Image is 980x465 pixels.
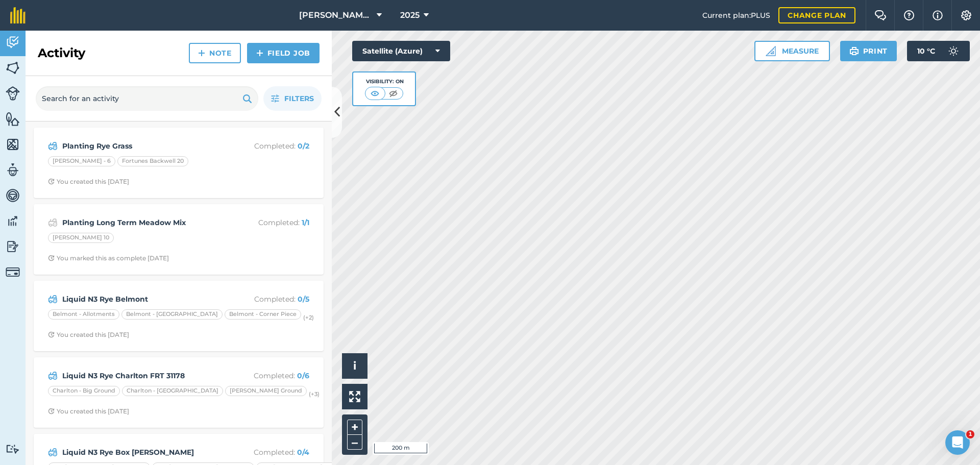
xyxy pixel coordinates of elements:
[48,178,55,185] img: Clock with arrow pointing clockwise
[302,218,309,227] strong: 1 / 1
[365,78,404,86] div: Visibility: On
[48,408,55,414] img: Clock with arrow pointing clockwise
[117,156,188,166] div: Fortunes Backwell 20
[189,43,241,63] a: Note
[40,363,317,422] a: Liquid N3 Rye Charlton FRT 31178Completed: 0/6Charlton - Big GroundCharlton - [GEOGRAPHIC_DATA][P...
[263,86,322,111] button: Filters
[122,386,223,396] div: Charlton - [GEOGRAPHIC_DATA]
[48,331,129,339] div: You created this [DATE]
[36,86,258,111] input: Search for an activity
[62,217,224,228] strong: Planting Long Term Meadow Mix
[40,287,317,345] a: Liquid N3 Rye BelmontCompleted: 0/5Belmont - AllotmentsBelmont - [GEOGRAPHIC_DATA]Belmont - Corne...
[228,370,309,381] p: Completed :
[247,43,320,63] a: Field Job
[284,93,314,104] span: Filters
[387,88,400,99] img: svg+xml;base64,PHN2ZyB4bWxucz0iaHR0cDovL3d3dy53My5vcmcvMjAwMC9zdmciIHdpZHRoPSI1MCIgaGVpZ2h0PSI0MC...
[347,420,362,435] button: +
[352,41,450,61] button: Satellite (Azure)
[943,41,964,61] img: svg+xml;base64,PD94bWwgdmVyc2lvbj0iMS4wIiBlbmNvZGluZz0idXRmLTgiPz4KPCEtLSBHZW5lcmF0b3I6IEFkb2JlIE...
[6,265,20,279] img: svg+xml;base64,PD94bWwgdmVyc2lvbj0iMS4wIiBlbmNvZGluZz0idXRmLTgiPz4KPCEtLSBHZW5lcmF0b3I6IEFkb2JlIE...
[198,47,205,59] img: svg+xml;base64,PHN2ZyB4bWxucz0iaHR0cDovL3d3dy53My5vcmcvMjAwMC9zdmciIHdpZHRoPSIxNCIgaGVpZ2h0PSIyNC...
[369,88,381,99] img: svg+xml;base64,PHN2ZyB4bWxucz0iaHR0cDovL3d3dy53My5vcmcvMjAwMC9zdmciIHdpZHRoPSI1MCIgaGVpZ2h0PSI0MC...
[874,10,887,20] img: Two speech bubbles overlapping with the left bubble in the forefront
[62,293,224,305] strong: Liquid N3 Rye Belmont
[6,239,20,254] img: svg+xml;base64,PD94bWwgdmVyc2lvbj0iMS4wIiBlbmNvZGluZz0idXRmLTgiPz4KPCEtLSBHZW5lcmF0b3I6IEFkb2JlIE...
[10,7,26,23] img: fieldmargin Logo
[778,7,855,23] a: Change plan
[966,430,974,438] span: 1
[6,213,20,229] img: svg+xml;base64,PD94bWwgdmVyc2lvbj0iMS4wIiBlbmNvZGluZz0idXRmLTgiPz4KPCEtLSBHZW5lcmF0b3I6IEFkb2JlIE...
[40,134,317,192] a: Planting Rye GrassCompleted: 0/2[PERSON_NAME] - 6Fortunes Backwell 20Clock with arrow pointing cl...
[48,407,129,415] div: You created this [DATE]
[225,386,307,396] div: [PERSON_NAME] Ground
[48,254,169,262] div: You marked this as complete [DATE]
[6,137,20,152] img: svg+xml;base64,PHN2ZyB4bWxucz0iaHR0cDovL3d3dy53My5vcmcvMjAwMC9zdmciIHdpZHRoPSI1NiIgaGVpZ2h0PSI2MC...
[309,390,320,398] small: (+ 3 )
[6,188,20,203] img: svg+xml;base64,PD94bWwgdmVyc2lvbj0iMS4wIiBlbmNvZGluZz0idXRmLTgiPz4KPCEtLSBHZW5lcmF0b3I6IEFkb2JlIE...
[48,309,119,320] div: Belmont - Allotments
[48,370,58,382] img: svg+xml;base64,PD94bWwgdmVyc2lvbj0iMS4wIiBlbmNvZGluZz0idXRmLTgiPz4KPCEtLSBHZW5lcmF0b3I6IEFkb2JlIE...
[48,233,114,243] div: [PERSON_NAME] 10
[6,162,20,178] img: svg+xml;base64,PD94bWwgdmVyc2lvbj0iMS4wIiBlbmNvZGluZz0idXRmLTgiPz4KPCEtLSBHZW5lcmF0b3I6IEFkb2JlIE...
[297,448,309,457] strong: 0 / 4
[48,446,58,458] img: svg+xml;base64,PD94bWwgdmVyc2lvbj0iMS4wIiBlbmNvZGluZz0idXRmLTgiPz4KPCEtLSBHZW5lcmF0b3I6IEFkb2JlIE...
[299,9,373,21] span: [PERSON_NAME] Contracting
[225,309,301,320] div: Belmont - Corner Piece
[62,447,224,458] strong: Liquid N3 Rye Box [PERSON_NAME]
[48,386,120,396] div: Charlton - Big Ground
[298,141,309,151] strong: 0 / 2
[960,10,972,20] img: A cog icon
[256,47,263,59] img: svg+xml;base64,PHN2ZyB4bWxucz0iaHR0cDovL3d3dy53My5vcmcvMjAwMC9zdmciIHdpZHRoPSIxNCIgaGVpZ2h0PSIyNC...
[933,9,943,21] img: svg+xml;base64,PHN2ZyB4bWxucz0iaHR0cDovL3d3dy53My5vcmcvMjAwMC9zdmciIHdpZHRoPSIxNyIgaGVpZ2h0PSIxNy...
[48,156,115,166] div: [PERSON_NAME] - 6
[840,41,897,61] button: Print
[6,111,20,127] img: svg+xml;base64,PHN2ZyB4bWxucz0iaHR0cDovL3d3dy53My5vcmcvMjAwMC9zdmciIHdpZHRoPSI1NiIgaGVpZ2h0PSI2MC...
[849,45,859,57] img: svg+xml;base64,PHN2ZyB4bWxucz0iaHR0cDovL3d3dy53My5vcmcvMjAwMC9zdmciIHdpZHRoPSIxOSIgaGVpZ2h0PSIyNC...
[48,293,58,305] img: svg+xml;base64,PD94bWwgdmVyc2lvbj0iMS4wIiBlbmNvZGluZz0idXRmLTgiPz4KPCEtLSBHZW5lcmF0b3I6IEFkb2JlIE...
[6,444,20,454] img: svg+xml;base64,PD94bWwgdmVyc2lvbj0iMS4wIiBlbmNvZGluZz0idXRmLTgiPz4KPCEtLSBHZW5lcmF0b3I6IEFkb2JlIE...
[121,309,223,320] div: Belmont - [GEOGRAPHIC_DATA]
[917,41,935,61] span: 10 ° C
[228,217,309,228] p: Completed :
[903,10,915,20] img: A question mark icon
[48,331,55,338] img: Clock with arrow pointing clockwise
[766,46,776,56] img: Ruler icon
[48,255,55,261] img: Clock with arrow pointing clockwise
[62,370,224,381] strong: Liquid N3 Rye Charlton FRT 31178
[702,10,770,21] span: Current plan : PLUS
[48,140,58,152] img: svg+xml;base64,PD94bWwgdmVyc2lvbj0iMS4wIiBlbmNvZGluZz0idXRmLTgiPz4KPCEtLSBHZW5lcmF0b3I6IEFkb2JlIE...
[38,45,85,61] h2: Activity
[754,41,830,61] button: Measure
[242,92,252,105] img: svg+xml;base64,PHN2ZyB4bWxucz0iaHR0cDovL3d3dy53My5vcmcvMjAwMC9zdmciIHdpZHRoPSIxOSIgaGVpZ2h0PSIyNC...
[228,447,309,458] p: Completed :
[342,353,367,379] button: i
[353,359,356,372] span: i
[48,178,129,186] div: You created this [DATE]
[298,295,309,304] strong: 0 / 5
[228,140,309,152] p: Completed :
[400,9,420,21] span: 2025
[297,371,309,380] strong: 0 / 6
[6,86,20,101] img: svg+xml;base64,PD94bWwgdmVyc2lvbj0iMS4wIiBlbmNvZGluZz0idXRmLTgiPz4KPCEtLSBHZW5lcmF0b3I6IEFkb2JlIE...
[48,216,58,229] img: svg+xml;base64,PD94bWwgdmVyc2lvbj0iMS4wIiBlbmNvZGluZz0idXRmLTgiPz4KPCEtLSBHZW5lcmF0b3I6IEFkb2JlIE...
[62,140,224,152] strong: Planting Rye Grass
[228,293,309,305] p: Completed :
[6,60,20,76] img: svg+xml;base64,PHN2ZyB4bWxucz0iaHR0cDovL3d3dy53My5vcmcvMjAwMC9zdmciIHdpZHRoPSI1NiIgaGVpZ2h0PSI2MC...
[349,391,360,402] img: Four arrows, one pointing top left, one top right, one bottom right and the last bottom left
[945,430,970,455] iframe: Intercom live chat
[40,210,317,268] a: Planting Long Term Meadow MixCompleted: 1/1[PERSON_NAME] 10Clock with arrow pointing clockwiseYou...
[303,314,314,321] small: (+ 2 )
[6,35,20,50] img: svg+xml;base64,PD94bWwgdmVyc2lvbj0iMS4wIiBlbmNvZGluZz0idXRmLTgiPz4KPCEtLSBHZW5lcmF0b3I6IEFkb2JlIE...
[907,41,970,61] button: 10 °C
[347,435,362,450] button: –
